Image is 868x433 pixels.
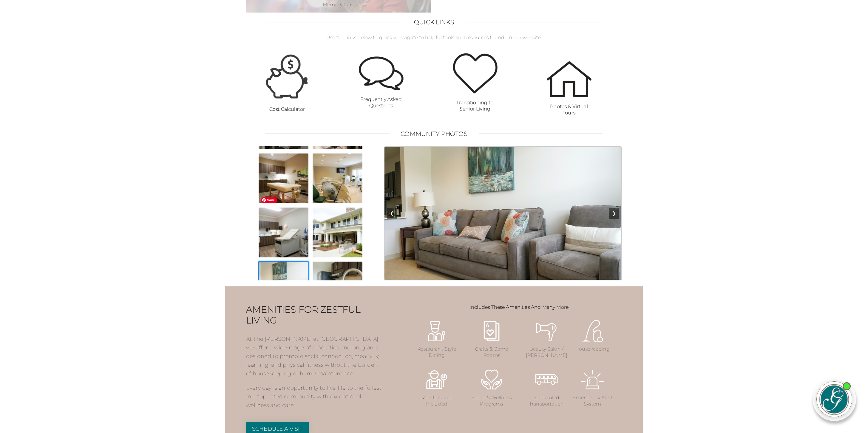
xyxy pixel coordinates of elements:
[261,197,277,203] span: Save
[416,395,457,407] p: Maintenance Included
[340,56,422,109] a: Frequently Asked Questions Frequently Asked Questions
[550,104,588,116] strong: Photos & Virtual Tours
[480,319,503,343] img: Crafts & Game Rooms
[246,35,622,41] p: Use the links below to quickly navigate to helpful tools and resources found on our website.
[580,368,604,391] img: Emergency Alert System
[471,395,512,407] p: Social & Wellness Programs
[246,304,383,326] h2: Amenities for Zestful Living
[817,382,852,417] img: avatar
[535,368,558,391] img: Scheduled Transportation
[547,61,591,97] img: Photos & Virtual Tours
[572,346,613,352] p: Housekeeping
[246,335,383,384] p: At The [PERSON_NAME] at [GEOGRAPHIC_DATA], we offer a wide range of amenities and programs design...
[535,319,558,343] img: Beauty Salon / Barber
[425,319,449,343] img: Restaurant-Style Dining
[453,53,498,94] img: Transitioning to Senior Living
[580,319,604,343] img: Housekeeping
[246,384,383,409] p: Every day is an opportunity to live life to the fullest in a top-rated community with exceptional...
[632,239,856,366] iframe: iframe
[526,395,567,407] p: Scheduled Transportation
[434,53,516,112] a: Transitioning to Senior Living Transitioning to Senior Living
[359,56,404,90] img: Frequently Asked Questions
[265,53,310,100] img: Cost Calculator
[416,304,622,310] h3: Includes These Amenities And Many More
[269,106,305,112] strong: Cost Calculator
[572,395,613,407] p: Emergency Alert System
[425,368,449,391] img: Maintenance Included
[609,208,619,219] button: Next Image
[246,53,328,112] a: Cost Calculator Cost Calculator
[480,368,503,391] img: Social & Wellness Programs
[416,346,457,359] p: Restaurant-Style Dining
[471,346,512,359] p: Crafts & Game Rooms
[414,19,454,26] h2: Quick Links
[528,61,610,116] a: Photos & Virtual Tours Photos & Virtual Tours
[387,208,397,219] button: Previous Image
[401,130,467,137] h2: Community Photos
[360,96,402,108] strong: Frequently Asked Questions
[456,100,494,112] strong: Transitioning to Senior Living
[526,346,567,359] p: Beauty Salon / [PERSON_NAME]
